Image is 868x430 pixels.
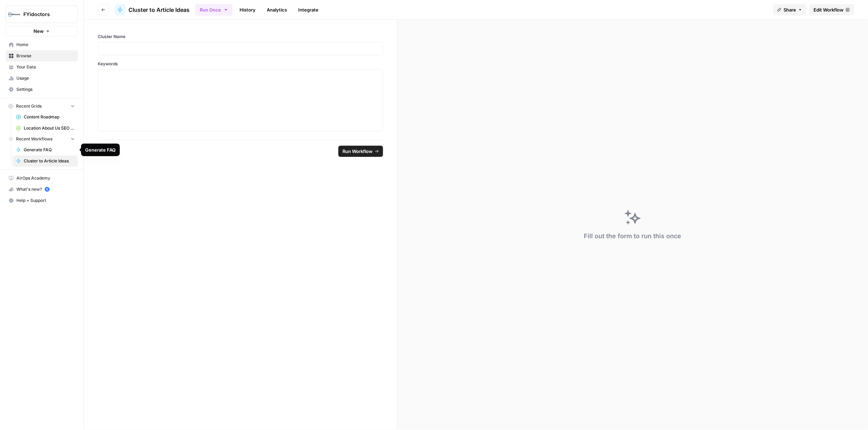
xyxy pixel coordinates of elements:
[343,148,373,155] span: Run Workflow
[24,125,75,131] span: Location About Us SEO Optimized Copy Grid
[8,8,21,21] img: FYidoctors Logo
[6,184,78,195] div: What's new?
[20,11,34,17] div: v 4.0.25
[16,175,75,181] span: AirOps Academy
[6,195,78,206] button: Help + Support
[16,64,75,70] span: Your Data
[584,231,682,241] div: Fill out the form to run this once
[6,50,78,61] a: Browse
[235,4,260,15] a: History
[18,18,77,24] div: Domain: [DOMAIN_NAME]
[784,6,796,13] span: Share
[28,41,62,46] div: Domain Overview
[16,136,52,142] span: Recent Workflows
[6,84,78,95] a: Settings
[809,4,854,15] a: Edit Workflow
[11,18,17,24] img: website_grey.svg
[78,41,115,46] div: Keywords by Traffic
[24,147,75,153] span: Generate FAQ
[16,86,75,93] span: Settings
[6,101,78,111] button: Recent Grids
[98,34,383,40] label: Cluster Name
[71,41,76,46] img: tab_keywords_by_traffic_grey.svg
[195,4,233,16] button: Run Once
[20,41,26,46] img: tab_domain_overview_orange.svg
[46,188,48,191] text: 5
[16,75,75,81] span: Usage
[85,146,116,153] div: Generate FAQ
[23,11,66,18] span: FYidoctors
[128,6,190,14] span: Cluster to Article Ideas
[13,144,78,155] a: Generate FAQ
[6,184,78,195] button: What's new? 5
[16,197,75,204] span: Help + Support
[294,4,323,15] a: Integrate
[16,53,75,59] span: Browse
[338,146,383,157] button: Run Workflow
[773,4,807,15] button: Share
[24,114,75,120] span: Content Roadmap
[6,73,78,84] a: Usage
[13,123,78,134] a: Location About Us SEO Optimized Copy Grid
[6,134,78,144] button: Recent Workflows
[98,61,383,67] label: Keywords
[6,6,78,23] button: Workspace: FYidoctors
[6,173,78,184] a: AirOps Academy
[45,187,50,192] a: 5
[6,61,78,73] a: Your Data
[115,4,190,15] a: Cluster to Article Ideas
[16,103,42,109] span: Recent Grids
[13,111,78,123] a: Content Roadmap
[263,4,291,15] a: Analytics
[11,11,17,17] img: logo_orange.svg
[34,28,44,35] span: New
[6,26,78,36] button: New
[24,158,75,164] span: Cluster to Article Ideas
[13,155,78,167] a: Cluster to Article Ideas
[6,39,78,50] a: Home
[16,42,75,48] span: Home
[814,6,844,13] span: Edit Workflow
